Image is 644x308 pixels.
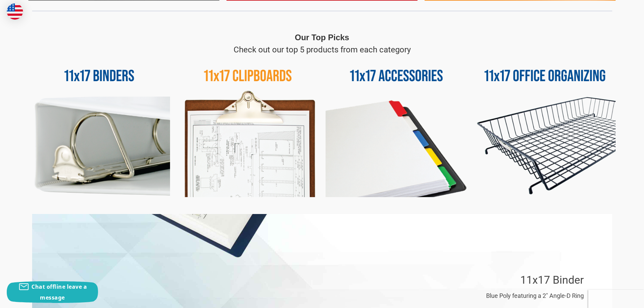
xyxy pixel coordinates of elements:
p: Our Top Picks [295,31,349,44]
p: 11x17 Binder [520,272,584,288]
img: 11x17 Clipboards [177,56,319,197]
span: Chat offline leave a message [31,283,87,301]
p: Blue Poly featuring a 2" Angle-D Ring [486,291,584,300]
img: 11x17 Accessories [326,56,467,197]
img: 11x17 Office Organizing [474,56,616,197]
iframe: Google Customer Reviews [588,290,644,308]
p: Check out our top 5 products from each category [234,44,411,56]
button: Chat offline leave a message [7,281,98,303]
img: duty and tax information for United States [7,3,23,20]
img: 11x17 Binders [28,56,170,197]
